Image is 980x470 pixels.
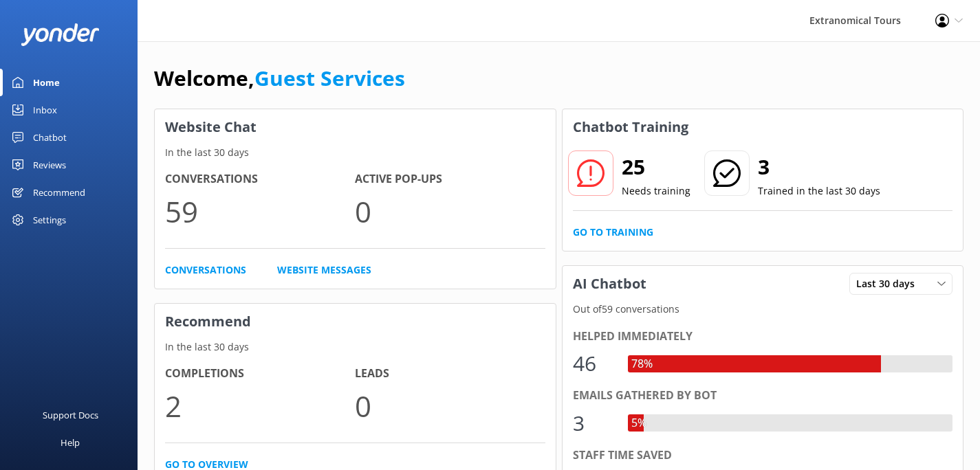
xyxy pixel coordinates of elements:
[33,206,66,234] div: Settings
[628,414,650,432] div: 5%
[622,183,690,199] p: Needs training
[155,304,556,339] h3: Recommend
[355,383,545,429] p: 0
[165,365,355,383] h4: Completions
[563,266,657,302] h3: AI Chatbot
[355,365,545,383] h4: Leads
[165,170,355,188] h4: Conversations
[622,150,690,183] h2: 25
[43,401,98,429] div: Support Docs
[61,429,80,456] div: Help
[573,407,614,440] div: 3
[33,179,85,206] div: Recommend
[155,339,556,355] p: In the last 30 days
[355,170,545,188] h4: Active Pop-ups
[154,62,405,95] h1: Welcome,
[165,383,355,429] p: 2
[165,188,355,234] p: 59
[33,69,60,96] div: Home
[155,109,556,145] h3: Website Chat
[21,23,100,46] img: yonder-white-logo.png
[33,96,57,124] div: Inbox
[254,64,405,92] a: Guest Services
[758,183,880,199] p: Trained in the last 30 days
[33,124,67,151] div: Chatbot
[573,328,953,346] div: Helped immediately
[758,150,880,183] h2: 3
[563,302,963,317] p: Out of 59 conversations
[165,262,246,278] a: Conversations
[573,387,953,405] div: Emails gathered by bot
[277,262,371,278] a: Website Messages
[856,276,923,291] span: Last 30 days
[355,188,545,234] p: 0
[573,225,653,240] a: Go to Training
[155,145,556,160] p: In the last 30 days
[563,109,699,145] h3: Chatbot Training
[33,151,66,179] div: Reviews
[573,447,953,465] div: Staff time saved
[628,355,656,373] div: 78%
[573,347,614,380] div: 46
